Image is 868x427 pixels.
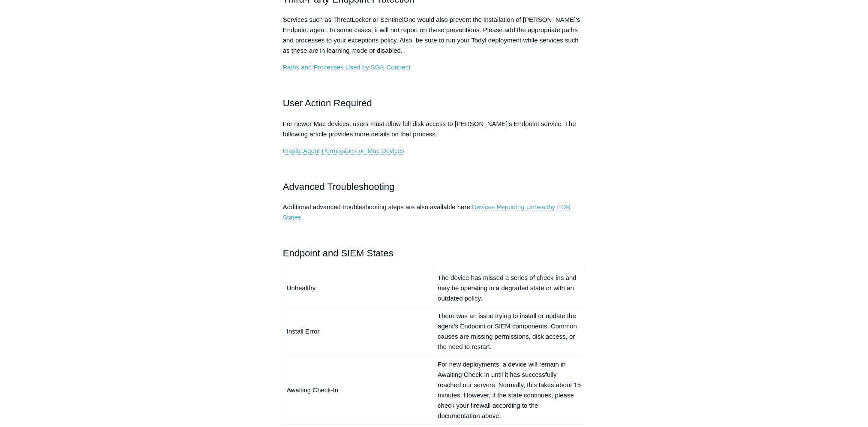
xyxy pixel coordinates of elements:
td: There was an issue trying to install or update the agent's Endpoint or SIEM components. Common ca... [434,307,585,355]
p: Services such as ThreatLocker or SentinelOne would also prevent the installation of [PERSON_NAME]... [283,15,586,56]
td: For new deployments, a device will remain in Awaiting Check-In until it has successfully reached ... [434,355,585,424]
p: Additional advanced troubleshooting steps are also available here: [283,202,586,223]
td: The device has missed a series of check-ins and may be operating in a degraded state or with an o... [434,269,585,307]
td: Unhealthy [283,269,434,307]
a: Elastic Agent Permissions on Mac Devices [283,147,404,155]
h2: User Action Required [283,96,586,111]
p: For newer Mac devices, users must allow full disk access to [PERSON_NAME]'s Endpoint service. The... [283,119,586,139]
h2: Endpoint and SIEM States [283,246,586,261]
td: Install Error [283,307,434,355]
td: Awaiting Check-In [283,355,434,424]
a: Paths and Processes Used by SGN Connect [283,63,411,71]
h2: Advanced Troubleshooting [283,179,586,194]
a: Devices Reporting Unhealthy EDR States [283,203,571,221]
